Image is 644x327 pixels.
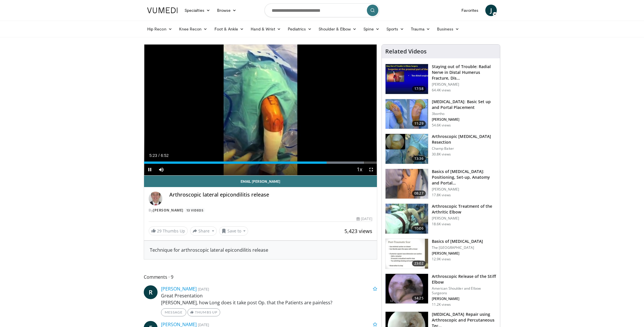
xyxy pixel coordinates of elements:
a: Email [PERSON_NAME] [144,176,377,187]
a: 23:02 Basics of [MEDICAL_DATA] The [GEOGRAPHIC_DATA] [PERSON_NAME] 12.9K views [385,238,497,269]
img: VuMedi Logo [147,7,178,13]
a: Favorites [458,5,482,16]
span: 14:25 [412,295,426,301]
a: J [485,5,497,16]
p: American Shoulder and Elbow Surgeons [432,286,497,295]
span: / [158,153,160,158]
a: 13:36 Arthroscopic [MEDICAL_DATA] Resection Champ Baker 30.8K views [385,134,497,164]
p: [PERSON_NAME] [432,216,497,221]
small: [DATE] [198,286,209,292]
div: Progress Bar [144,161,377,164]
h3: Basics of [MEDICAL_DATA] [432,238,483,244]
p: [PERSON_NAME] [432,117,497,122]
p: [PERSON_NAME] [432,251,483,256]
video-js: Video Player [144,45,377,176]
button: Pause [144,164,156,175]
h4: Arthroscopic lateral epicondilitis release [169,192,372,198]
img: Avatar [149,192,162,205]
img: abboud_3.png.150x105_q85_crop-smart_upscale.jpg [386,99,428,129]
p: 11.2K views [432,302,451,307]
span: 10:06 [412,226,426,231]
p: 18.6K views [432,222,451,226]
p: Champ Baker [432,146,497,151]
img: Q2xRg7exoPLTwO8X4xMDoxOjB1O8AjAz_1.150x105_q85_crop-smart_upscale.jpg [386,64,428,94]
div: [DATE] [356,216,372,222]
span: Comments 9 [144,273,377,281]
p: The [GEOGRAPHIC_DATA] [432,245,483,250]
span: 11:29 [412,121,426,126]
p: [PERSON_NAME] [432,187,497,192]
h3: Arthroscopic Treatment of the Arthritic Elbow [432,203,497,215]
h3: Staying out of Trouble: Radial Nerve in Distal Humerus Fracture, Dis… [432,64,497,81]
button: Playback Rate [354,164,365,175]
a: Sports [383,23,408,35]
a: 17:58 Staying out of Trouble: Radial Nerve in Distal Humerus Fracture, Dis… [PERSON_NAME] 64.4K v... [385,64,497,94]
a: Shoulder & Elbow [315,23,360,35]
span: 5:23 [149,153,157,158]
a: Pediatrics [284,23,315,35]
img: 9VMYaPmPCVvj9dCH4xMDoxOjBrO-I4W8.150x105_q85_crop-smart_upscale.jpg [386,239,428,269]
div: Technique for arthroscopic lateral epicondilitis release [150,247,371,253]
h3: Arthroscopic [MEDICAL_DATA] Resection [432,134,497,145]
a: 11:29 [MEDICAL_DATA]: Basic Set up and Portal Placement 3bortho [PERSON_NAME] 54.6K views [385,99,497,129]
a: Spine [360,23,383,35]
img: yama2_3.png.150x105_q85_crop-smart_upscale.jpg [386,274,428,304]
p: 3bortho [432,111,497,116]
img: 1004753_3.png.150x105_q85_crop-smart_upscale.jpg [386,134,428,164]
a: [PERSON_NAME] [153,208,183,213]
a: R [144,285,158,299]
img: b6cb6368-1f97-4822-9cbd-ab23a8265dd2.150x105_q85_crop-smart_upscale.jpg [386,169,428,199]
p: 64.4K views [432,88,451,93]
span: 29 [157,228,162,234]
a: Hip Recon [144,23,176,35]
a: Thumbs Up [187,308,220,316]
h4: Related Videos [385,48,427,55]
a: Specialties [181,5,214,16]
button: Share [190,226,217,236]
a: 13 Videos [184,208,205,213]
span: 6:52 [161,153,168,158]
p: 30.8K views [432,152,451,157]
a: Hand & Wrist [247,23,284,35]
h3: Arthroscopic Release of the Stiff Elbow [432,274,497,285]
h3: Basics of [MEDICAL_DATA]: Positioning, Set-up, Anatomy and Portal… [432,169,497,186]
a: [PERSON_NAME] [161,286,197,292]
span: 13:36 [412,156,426,161]
a: 08:27 Basics of [MEDICAL_DATA]: Positioning, Set-up, Anatomy and Portal… [PERSON_NAME] 17.8K views [385,169,497,199]
p: [PERSON_NAME] [432,297,497,301]
a: Knee Recon [176,23,211,35]
p: [PERSON_NAME] [432,82,497,87]
div: By [149,208,372,213]
a: Browse [214,5,240,16]
a: Trauma [407,23,434,35]
a: 29 Thumbs Up [149,226,188,235]
img: 38495_0000_3.png.150x105_q85_crop-smart_upscale.jpg [386,204,428,234]
span: 08:27 [412,191,426,196]
button: Fullscreen [365,164,377,175]
span: 5,423 views [344,228,372,234]
a: 14:25 Arthroscopic Release of the Stiff Elbow American Shoulder and Elbow Surgeons [PERSON_NAME] ... [385,274,497,307]
span: 23:02 [412,261,426,266]
input: Search topics, interventions [264,3,379,17]
button: Save to [219,226,248,236]
p: 12.9K views [432,257,451,261]
a: Foot & Ankle [211,23,248,35]
p: 17.8K views [432,193,451,197]
span: 17:58 [412,86,426,92]
p: Great Presentation [PERSON_NAME], how Long does it take post Op. that the Patients are painless? [161,292,377,306]
button: Mute [156,164,167,175]
p: 54.6K views [432,123,451,128]
h3: [MEDICAL_DATA]: Basic Set up and Portal Placement [432,99,497,110]
a: 10:06 Arthroscopic Treatment of the Arthritic Elbow [PERSON_NAME] 18.6K views [385,203,497,234]
a: Message [161,308,186,316]
a: Business [434,23,463,35]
